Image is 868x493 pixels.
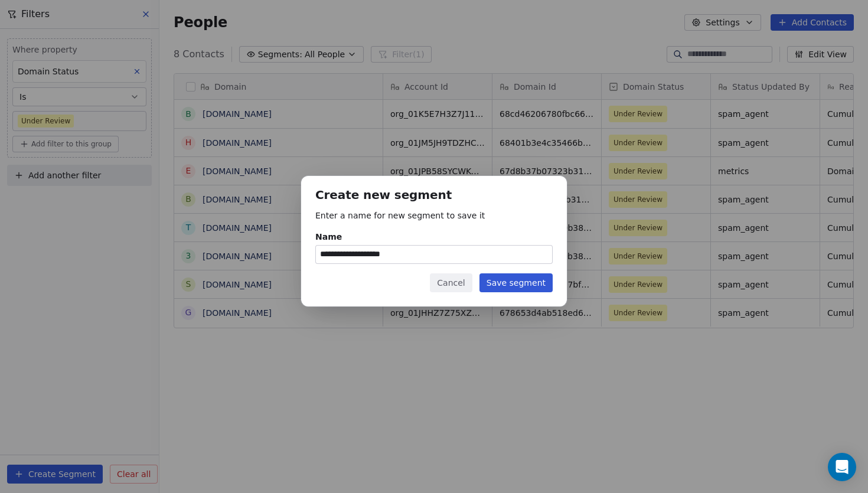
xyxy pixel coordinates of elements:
button: Save segment [479,273,553,292]
button: Cancel [430,273,472,292]
div: Name [315,231,553,243]
p: Enter a name for new segment to save it [315,210,553,221]
input: Name [316,246,552,263]
h1: Create new segment [315,190,553,203]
